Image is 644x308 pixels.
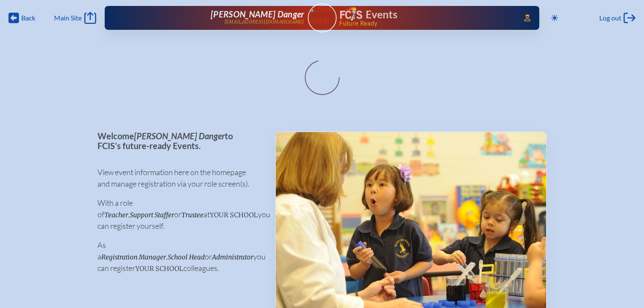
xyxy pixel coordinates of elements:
p: [EMAIL_ADDRESS][DOMAIN_NAME] [224,19,304,25]
span: [PERSON_NAME] Danger [134,131,225,141]
span: Teacher [104,211,128,219]
img: User Avatar [304,3,340,26]
span: Future Ready [339,20,512,26]
span: [PERSON_NAME] Danger [211,9,304,19]
span: your school [135,265,183,273]
span: Back [21,14,35,22]
span: Administrator [212,253,253,261]
p: As a , or you can register colleagues. [97,239,261,274]
span: Main Site [54,14,82,22]
p: View event information here on the homepage and manage registration via your role screen(s). [97,167,261,190]
div: FCIS Events — Future ready [340,7,512,26]
p: With a role of , or at you can register yourself. [97,197,261,232]
span: Trustee [181,211,203,219]
span: your school [210,211,258,219]
span: Log out [599,14,621,22]
span: Registration Manager [101,253,166,261]
p: Welcome to FCIS’s future-ready Events. [97,131,261,150]
a: User Avatar [308,3,337,32]
a: Main Site [54,12,96,24]
span: Support Staffer [130,211,174,219]
a: [PERSON_NAME] Danger[EMAIL_ADDRESS][DOMAIN_NAME] [132,9,304,26]
span: School Head [168,253,205,261]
